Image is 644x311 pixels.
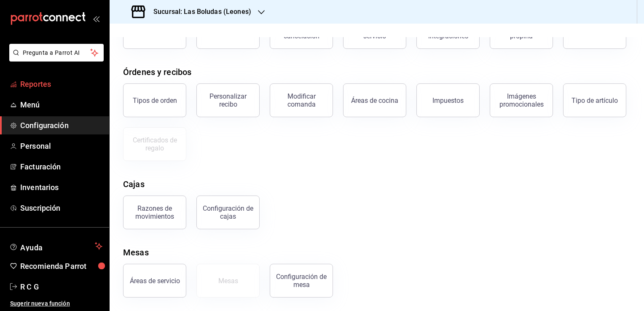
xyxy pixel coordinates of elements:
div: Imágenes promocionales [495,92,547,108]
div: Mesas [218,277,238,285]
button: Áreas de cocina [343,83,406,117]
span: Sugerir nueva función [10,299,102,308]
span: Recomienda Parrot [20,260,102,272]
button: Imágenes promocionales [490,83,553,117]
div: Impuestos [432,97,464,105]
button: Razones de movimientos [123,196,186,229]
span: R C G [20,281,102,292]
button: Personalizar recibo [196,83,260,117]
div: Razones de movimientos [129,204,181,220]
div: Mesas [123,246,149,259]
button: Configuración de cajas [196,196,260,229]
span: Suscripción [20,202,102,214]
button: Modificar comanda [270,83,333,117]
div: Áreas de servicio [130,277,180,285]
button: Mesas [196,264,260,298]
button: Áreas de servicio [123,264,186,298]
div: Modificar comanda [275,92,327,108]
div: Órdenes y recibos [123,66,191,78]
button: open_drawer_menu [93,15,99,22]
span: Pregunta a Parrot AI [23,48,91,57]
h3: Sucursal: Las Boludas (Leones) [147,7,251,17]
div: Cajas [123,178,145,190]
button: Certificados de regalo [123,127,186,161]
a: Pregunta a Parrot AI [6,54,104,63]
span: Reportes [20,78,102,90]
div: Tipo de artículo [572,97,618,105]
button: Tipo de artículo [563,83,626,117]
span: Inventarios [20,182,102,193]
span: Ayuda [20,241,91,251]
div: Configuración de mesa [275,273,327,289]
button: Configuración de mesa [270,264,333,298]
div: Personalizar recibo [202,92,254,108]
span: Personal [20,140,102,152]
button: Tipos de orden [123,83,186,117]
div: Áreas de cocina [351,97,398,105]
div: Certificados de regalo [129,136,181,152]
span: Menú [20,99,102,110]
div: Configuración de cajas [202,204,254,220]
span: Configuración [20,120,102,131]
button: Impuestos [416,83,480,117]
div: Tipos de orden [133,97,177,105]
span: Facturación [20,161,102,172]
button: Pregunta a Parrot AI [9,44,104,62]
